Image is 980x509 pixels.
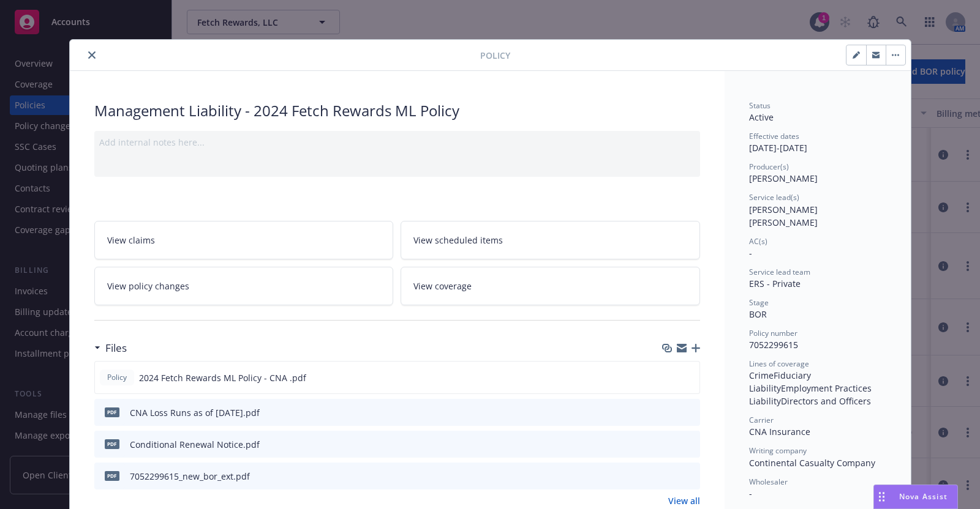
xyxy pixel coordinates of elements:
a: View claims [94,221,394,259]
div: Add internal notes here... [99,136,695,149]
span: Policy number [749,328,797,338]
div: Conditional Renewal Notice.pdf [130,438,260,451]
span: Lines of coverage [749,359,809,369]
span: Directors and Officers [781,395,871,407]
div: 7052299615_new_bor_ext.pdf [130,470,250,483]
span: Policy [105,372,129,383]
span: Service lead(s) [749,192,799,202]
button: preview file [684,406,695,419]
span: Stage [749,297,769,308]
span: Wholesaler [749,477,788,487]
a: View scheduled items [401,221,700,259]
button: close [85,48,99,62]
span: ERS - Private [749,278,801,289]
span: [PERSON_NAME] [PERSON_NAME] [749,204,820,228]
span: Policy [480,49,510,62]
button: download file [664,371,674,384]
div: Drag to move [874,485,889,508]
span: pdf [105,407,119,417]
div: [DATE] - [DATE] [749,131,886,154]
button: download file [665,470,674,483]
span: BOR [749,308,767,320]
span: Status [749,100,771,111]
button: download file [665,406,674,419]
a: View all [668,494,700,507]
div: Files [94,340,127,356]
div: CNA Loss Runs as of [DATE].pdf [130,406,260,419]
h3: Files [105,340,127,356]
span: pdf [105,439,119,448]
span: - [749,247,752,259]
button: download file [665,438,674,451]
button: preview file [684,438,695,451]
span: View scheduled items [413,234,503,247]
span: Producer(s) [749,162,789,172]
span: 2024 Fetch Rewards ML Policy - CNA .pdf [139,371,306,384]
a: View policy changes [94,267,394,305]
span: View coverage [413,280,472,292]
span: Continental Casualty Company [749,457,875,469]
span: View policy changes [107,280,189,292]
span: Fiduciary Liability [749,370,813,394]
span: Service lead team [749,267,810,277]
span: 7052299615 [749,339,798,351]
span: Nova Assist [899,491,948,502]
span: Writing company [749,445,807,456]
a: View coverage [401,267,700,305]
span: AC(s) [749,236,767,247]
span: Employment Practices Liability [749,382,874,407]
span: Carrier [749,415,774,425]
span: View claims [107,234,155,247]
span: pdf [105,471,119,480]
div: Management Liability - 2024 Fetch Rewards ML Policy [94,100,700,121]
button: preview file [684,371,695,384]
span: Effective dates [749,131,799,141]
span: Crime [749,370,774,381]
span: - [749,488,752,499]
span: [PERSON_NAME] [749,173,818,184]
span: CNA Insurance [749,426,810,437]
button: preview file [684,470,695,483]
span: Active [749,111,774,123]
button: Nova Assist [873,485,958,509]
